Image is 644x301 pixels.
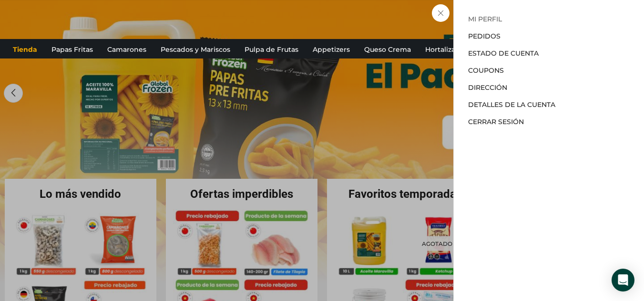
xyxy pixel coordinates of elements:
a: Tienda [8,40,42,58]
a: Pescados y Mariscos [156,40,235,58]
a: Dirección [468,83,507,92]
a: Coupons [468,66,504,75]
a: Estado de Cuenta [468,49,539,58]
a: Detalles de la cuenta [468,100,555,109]
a: Appetizers [308,40,355,58]
a: Hortalizas [420,40,463,58]
a: Pulpa de Frutas [240,40,303,58]
a: Papas Fritas [47,40,98,58]
div: Open Intercom Messenger [612,269,634,291]
a: Camarones [102,40,151,58]
a: Pedidos [468,32,501,40]
a: Mi perfil [468,15,502,23]
a: Queso Crema [359,40,416,58]
a: Cerrar sesión [468,117,524,126]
